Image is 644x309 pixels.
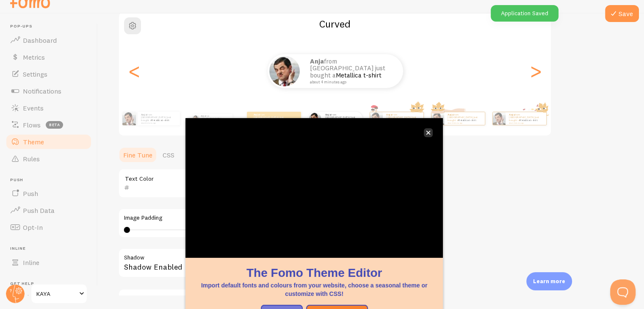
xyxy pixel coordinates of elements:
[23,258,39,267] span: Inline
[5,185,92,202] a: Push
[5,83,92,99] a: Notifications
[196,265,433,281] h1: The Fomo Theme Editor
[23,206,55,215] span: Push Data
[23,36,57,44] span: Dashboard
[269,56,300,86] img: Fomo
[23,138,44,146] span: Theme
[119,17,551,30] h2: Curved
[431,112,444,125] img: Fomo
[448,113,481,124] p: from [GEOGRAPHIC_DATA] just bought a
[23,87,61,95] span: Notifications
[46,121,63,129] span: beta
[141,113,177,124] p: from [GEOGRAPHIC_DATA] just bought a
[509,113,543,124] p: from [GEOGRAPHIC_DATA] just bought a
[23,121,41,129] span: Flows
[492,112,505,125] img: Fomo
[509,113,514,116] strong: anja
[10,246,92,251] span: Inline
[23,223,43,232] span: Opt-In
[519,119,537,122] a: Metallica t-shirt
[129,41,139,102] div: Previous slide
[310,58,395,84] p: from [GEOGRAPHIC_DATA] just bought a
[5,99,92,116] a: Events
[448,122,481,124] small: about 4 minutes ago
[10,24,92,29] span: Pop-ups
[386,113,392,116] strong: anja
[491,5,558,22] div: Application Saved
[201,114,229,123] p: from [GEOGRAPHIC_DATA] just bought a
[526,272,572,290] div: Learn more
[5,150,92,167] a: Rules
[151,119,169,122] a: Metallica t-shirt
[141,122,176,124] small: about 4 minutes ago
[23,53,45,61] span: Metrics
[310,57,324,65] strong: anja
[424,128,433,137] button: close,
[30,284,88,304] a: KAYA
[325,113,331,116] strong: anja
[10,177,92,183] span: Push
[605,5,639,22] button: Save
[509,122,542,124] small: about 4 minutes ago
[158,146,180,163] a: CSS
[192,115,199,122] img: Fomo
[610,279,636,305] iframe: Help Scout Beacon - Open
[141,113,146,116] strong: anja
[5,219,92,236] a: Opt-In
[458,119,476,122] a: Metallica t-shirt
[10,281,92,287] span: Get Help
[23,70,47,78] span: Settings
[254,113,287,124] p: from [GEOGRAPHIC_DATA] just bought a
[533,277,565,285] p: Learn more
[386,113,420,124] p: from [GEOGRAPHIC_DATA] just bought a
[201,115,205,117] strong: anja
[531,41,541,102] div: Next slide
[325,113,359,124] p: from [GEOGRAPHIC_DATA] just bought a
[5,116,92,133] a: Flows beta
[5,133,92,150] a: Theme
[124,214,366,222] label: Image Padding
[23,189,38,198] span: Push
[310,80,392,84] small: about 4 minutes ago
[309,112,321,124] img: Fomo
[118,248,372,279] div: Shadow Enabled
[5,32,92,49] a: Dashboard
[36,289,77,299] span: KAYA
[448,113,453,116] strong: anja
[5,49,92,66] a: Metrics
[254,113,259,116] strong: anja
[23,154,40,163] span: Rules
[122,112,136,125] img: Fomo
[23,104,44,112] span: Events
[5,202,92,219] a: Push Data
[118,146,158,163] a: Fine Tune
[5,254,92,271] a: Inline
[196,281,433,298] p: Import default fonts and colours from your website, choose a seasonal theme or customize with CSS!
[370,112,382,125] img: Fomo
[5,66,92,83] a: Settings
[336,71,381,79] a: Metallica t-shirt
